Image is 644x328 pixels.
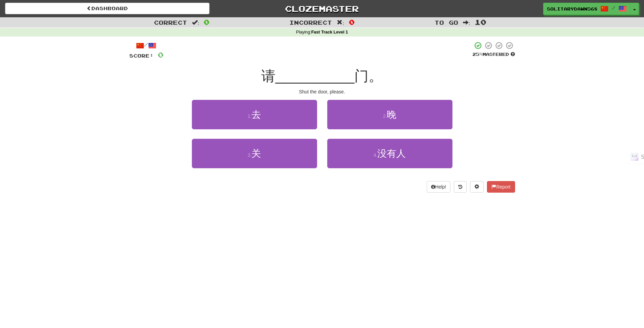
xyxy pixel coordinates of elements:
[129,53,154,59] span: Score:
[337,20,344,25] span: :
[472,51,515,58] div: Mastered
[192,100,317,129] button: 1.去
[129,41,163,50] div: /
[547,6,597,12] span: SolitaryDawn5683
[327,100,452,129] button: 2.晚
[454,181,467,193] button: Round history (alt+y)
[435,19,458,26] span: To go
[327,139,452,168] button: 4.没有人
[248,113,252,119] small: 1 .
[374,152,378,158] small: 4 .
[192,20,199,25] span: :
[475,18,486,26] span: 10
[154,19,187,26] span: Correct
[427,181,451,193] button: Help!
[472,51,483,57] span: 25 %
[248,152,252,158] small: 3 .
[487,181,515,193] button: Report
[261,68,275,84] span: 请
[387,109,396,120] span: 晚
[543,3,630,15] a: SolitaryDawn5683 /
[289,19,332,26] span: Incorrect
[383,113,387,119] small: 2 .
[192,139,317,168] button: 3.关
[158,50,163,59] span: 0
[129,88,515,95] div: Shut the door, please.
[204,18,209,26] span: 0
[5,3,209,14] a: Dashboard
[311,30,348,35] strong: Fast Track Level 1
[354,68,383,84] span: 门。
[220,3,424,15] a: Clozemaster
[612,5,615,10] span: /
[251,148,261,159] span: 关
[349,18,355,26] span: 0
[463,20,470,25] span: :
[251,109,261,120] span: 去
[377,148,406,159] span: 没有人
[275,68,355,84] span: __________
